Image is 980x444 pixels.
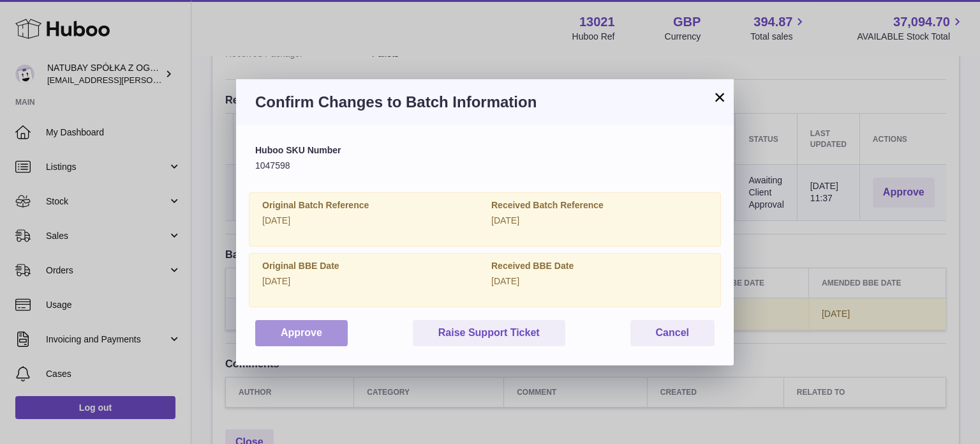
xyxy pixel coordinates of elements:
p: [DATE] [262,275,479,287]
button: Cancel [630,320,715,346]
button: × [712,89,727,105]
label: Received Batch Reference [491,199,708,211]
button: Raise Support Ticket [413,320,565,346]
p: [DATE] [262,215,479,227]
div: 1047598 [255,144,715,172]
p: [DATE] [491,215,708,227]
label: Original BBE Date [262,260,479,272]
label: Received BBE Date [491,260,708,272]
label: Huboo SKU Number [255,144,715,157]
p: [DATE] [491,275,708,287]
label: Original Batch Reference [262,199,479,211]
h3: Confirm Changes to Batch Information [255,92,715,112]
button: Approve [255,320,348,346]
